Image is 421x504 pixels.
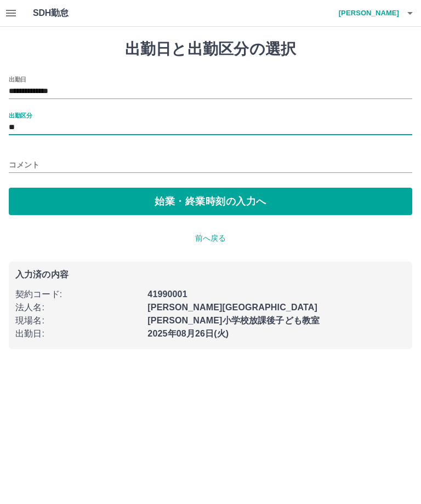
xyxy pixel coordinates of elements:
label: 出勤区分 [9,111,32,119]
p: 法人名 : [15,301,141,314]
p: 現場名 : [15,314,141,327]
h1: 出勤日と出勤区分の選択 [9,40,412,59]
b: 2025年08月26日(火) [147,329,229,338]
p: 契約コード : [15,288,141,301]
p: 入力済の内容 [15,270,406,279]
label: 出勤日 [9,75,26,83]
b: [PERSON_NAME][GEOGRAPHIC_DATA] [147,303,317,312]
b: 41990001 [147,289,187,299]
b: [PERSON_NAME]小学校放課後子ども教室 [147,316,320,325]
p: 前へ戻る [9,233,412,244]
p: 出勤日 : [15,327,141,340]
button: 始業・終業時刻の入力へ [9,188,412,215]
